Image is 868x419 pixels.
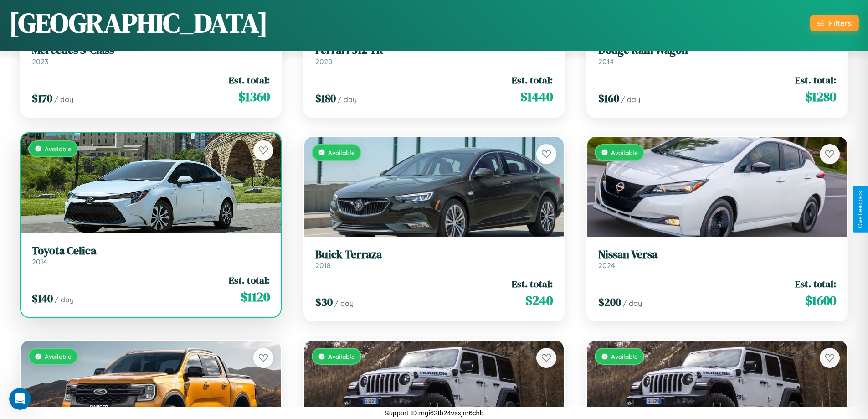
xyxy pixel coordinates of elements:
[385,407,484,419] p: Support ID: mgi62tb24vxxjnr6chb
[9,4,268,41] h1: [GEOGRAPHIC_DATA]
[598,248,836,270] a: Nissan Versa2024
[238,88,270,106] span: $ 1360
[334,299,354,308] span: / day
[9,388,31,410] iframe: Intercom live chat
[32,244,270,267] a: Toyota Celica2014
[315,44,553,66] a: Ferrari 512 TR2020
[810,15,859,31] button: Filters
[32,57,48,66] span: 2023
[598,44,836,57] h3: Dodge Ram Wagon
[241,288,270,306] span: $ 1120
[805,88,836,106] span: $ 1280
[315,44,553,57] h3: Ferrari 512 TR
[32,44,270,66] a: Mercedes S-Class2023
[54,95,73,104] span: / day
[520,88,553,106] span: $ 1440
[32,291,53,306] span: $ 140
[328,149,355,156] span: Available
[598,57,614,66] span: 2014
[623,299,642,308] span: / day
[315,57,333,66] span: 2020
[328,352,355,360] span: Available
[45,352,72,360] span: Available
[32,244,270,258] h3: Toyota Celica
[315,261,331,270] span: 2018
[512,73,553,87] span: Est. total:
[598,44,836,66] a: Dodge Ram Wagon2014
[512,277,553,290] span: Est. total:
[32,257,47,266] span: 2014
[338,95,357,104] span: / day
[611,352,638,360] span: Available
[857,191,863,228] div: Give Feedback
[525,291,553,310] span: $ 240
[829,18,852,28] div: Filters
[45,145,72,153] span: Available
[621,95,640,104] span: / day
[315,248,553,261] h3: Buick Terraza
[32,91,52,106] span: $ 170
[32,44,270,57] h3: Mercedes S-Class
[598,91,619,106] span: $ 160
[315,248,553,270] a: Buick Terraza2018
[598,295,621,310] span: $ 200
[598,248,836,261] h3: Nissan Versa
[805,291,836,310] span: $ 1600
[611,149,638,156] span: Available
[795,73,836,87] span: Est. total:
[598,261,615,270] span: 2024
[229,73,270,87] span: Est. total:
[795,277,836,290] span: Est. total:
[315,295,333,310] span: $ 30
[315,91,336,106] span: $ 180
[55,295,74,304] span: / day
[229,274,270,287] span: Est. total:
